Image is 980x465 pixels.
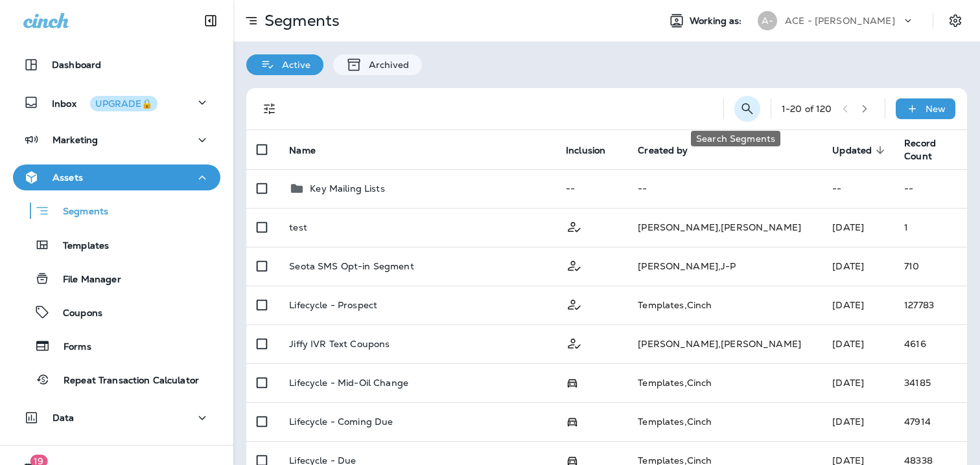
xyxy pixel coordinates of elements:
span: Record Count [904,137,936,162]
button: Dashboard [13,52,220,78]
p: Coupons [50,308,102,320]
span: Created by [638,144,705,156]
td: 127783 [894,286,967,324]
p: test [289,222,307,232]
td: 34185 [894,363,967,402]
p: Assets [52,172,83,183]
span: Name [289,144,332,156]
button: Settings [944,9,967,32]
span: Working as: [690,16,745,27]
span: Possession [566,415,579,427]
span: Inclusion [566,144,622,156]
p: Archived [362,60,409,70]
p: Active [275,60,310,70]
div: UPGRADE🔒 [95,99,152,108]
td: [DATE] [822,208,894,247]
span: Created by [638,145,688,156]
p: Data [52,413,75,423]
p: Segments [50,206,108,219]
span: Customer Only [566,259,583,271]
td: [DATE] [822,363,894,402]
p: Jiffy IVR Text Coupons [289,339,390,349]
p: New [926,104,946,114]
td: [DATE] [822,402,894,441]
span: Customer Only [566,337,583,348]
button: Filters [257,96,283,122]
td: [PERSON_NAME] , [PERSON_NAME] [627,324,822,363]
p: Segments [259,11,340,30]
td: Templates , Cinch [627,286,822,324]
button: Marketing [13,127,220,153]
p: Key Mailing Lists [310,183,384,194]
button: Coupons [13,299,220,326]
button: InboxUPGRADE🔒 [13,89,220,115]
td: 47914 [894,402,967,441]
button: Forms [13,332,220,359]
td: [PERSON_NAME] , [PERSON_NAME] [627,208,822,247]
p: Dashboard [52,60,101,70]
span: Name [289,145,316,156]
p: Inbox [52,96,157,109]
div: Search Segments [691,131,780,146]
div: A- [758,11,777,30]
span: Possession [566,376,579,388]
div: 1 - 20 of 120 [782,104,832,114]
span: Customer Only [566,220,583,232]
td: -- [627,169,822,208]
td: [DATE] [822,324,894,363]
td: 4616 [894,324,967,363]
p: Lifecycle - Coming Due [289,416,393,427]
p: Marketing [52,135,98,145]
button: Data [13,405,220,431]
p: Templates [50,240,109,253]
p: ACE - [PERSON_NAME] [785,16,895,26]
td: [DATE] [822,247,894,286]
p: Repeat Transaction Calculator [51,375,199,387]
button: Templates [13,231,220,258]
td: Templates , Cinch [627,363,822,402]
button: UPGRADE🔒 [90,96,157,111]
button: Repeat Transaction Calculator [13,366,220,393]
p: File Manager [50,274,121,286]
td: 710 [894,247,967,286]
button: Search Segments [734,96,760,122]
td: -- [894,169,967,208]
p: Seota SMS Opt-in Segment [289,261,414,271]
td: 1 [894,208,967,247]
p: Lifecycle - Mid-Oil Change [289,378,408,388]
td: -- [822,169,894,208]
button: File Manager [13,265,220,292]
td: -- [555,169,627,208]
button: Collapse Sidebar [192,8,229,34]
button: Assets [13,164,220,190]
td: Templates , Cinch [627,402,822,441]
span: Inclusion [566,145,605,156]
td: [PERSON_NAME] , J-P [627,247,822,286]
p: Lifecycle - Prospect [289,300,377,310]
td: [DATE] [822,286,894,324]
span: Updated [832,144,889,156]
span: Customer Only [566,298,583,310]
p: Forms [51,341,91,354]
button: Segments [13,197,220,225]
span: Updated [832,145,872,156]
